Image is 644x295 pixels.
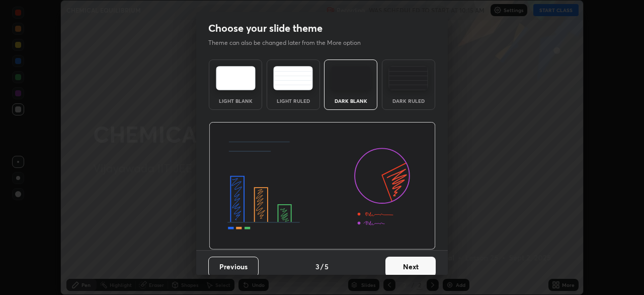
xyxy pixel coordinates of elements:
img: lightRuledTheme.5fabf969.svg [273,66,313,90]
button: Previous [208,257,259,277]
img: lightTheme.e5ed3b09.svg [216,66,256,90]
h4: 3 [315,261,319,272]
div: Dark Ruled [388,98,429,103]
div: Light Ruled [273,98,313,103]
h2: Choose your slide theme [208,22,323,35]
div: Dark Blank [331,98,371,103]
p: Theme can also be changed later from the More option [208,38,371,47]
h4: 5 [325,261,329,272]
img: darkTheme.f0cc69e5.svg [331,66,371,90]
button: Next [385,257,436,277]
img: darkRuledTheme.de295e13.svg [388,66,428,90]
div: Light Blank [215,98,256,103]
h4: / [320,261,324,272]
img: darkThemeBanner.d06ce4a2.svg [209,122,436,250]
